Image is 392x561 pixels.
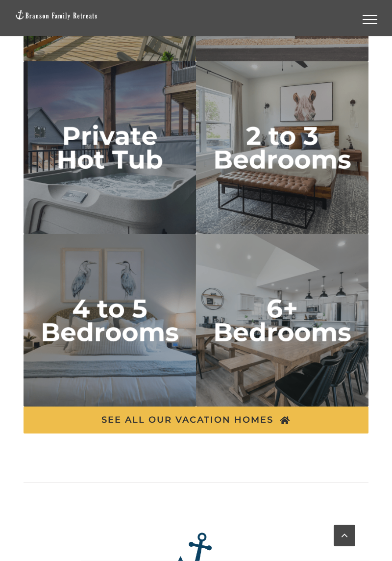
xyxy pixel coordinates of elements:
img: 4 to 5 bedrooms [24,234,196,407]
a: Toggle Menu [350,15,390,24]
a: 4 to 5 bedrooms [24,236,196,249]
a: SEE ALL OUR VACATION HOMES [24,407,368,433]
img: 6 plus bedrooms [196,234,368,407]
img: 2 to 3 bedrooms [196,61,368,234]
a: 6 plus bedrooms [196,236,368,249]
span: SEE ALL OUR VACATION HOMES [101,415,273,425]
a: 2 to 3 bedrooms [196,63,368,76]
img: private hot tub [24,61,196,234]
img: Branson Family Retreats Logo [15,9,98,21]
a: private hot tub [24,63,196,76]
